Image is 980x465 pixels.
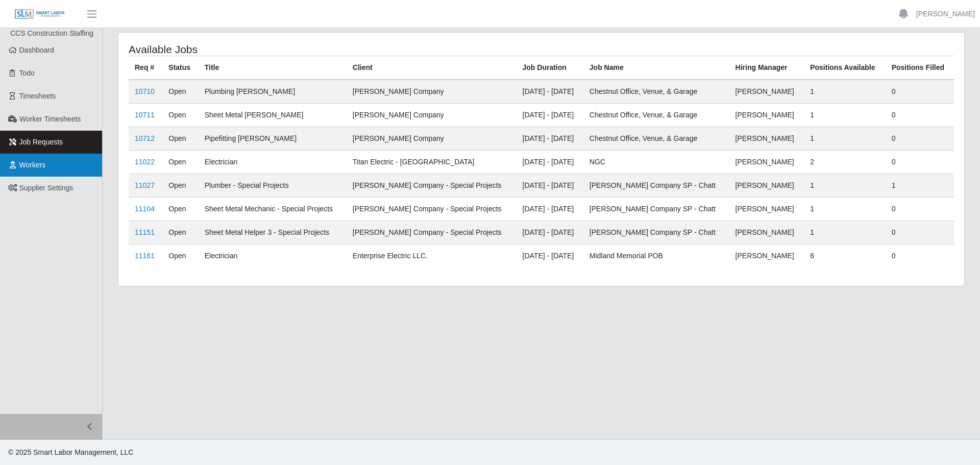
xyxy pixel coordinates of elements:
span: © 2025 Smart Labor Management, LLC [8,448,133,456]
td: [PERSON_NAME] [729,244,804,268]
td: 1 [804,80,885,104]
th: Positions Available [804,56,885,80]
a: 11104 [135,205,155,213]
span: Timesheets [19,92,56,100]
td: [PERSON_NAME] Company [347,80,517,104]
td: [DATE] - [DATE] [517,80,583,104]
span: Worker Timesheets [19,115,81,123]
td: Electrician [199,151,347,174]
td: 1 [804,174,885,198]
td: [DATE] - [DATE] [517,151,583,174]
span: Workers [19,161,46,169]
td: [DATE] - [DATE] [517,221,583,244]
td: Sheet Metal [PERSON_NAME] [199,104,347,127]
span: CCS Construction Staffing [10,29,93,37]
td: [DATE] - [DATE] [517,244,583,268]
td: [PERSON_NAME] Company - Special Projects [347,174,517,198]
a: 11161 [135,252,155,260]
th: Job Duration [517,56,583,80]
span: Todo [19,69,35,77]
td: Open [162,244,198,268]
a: 11151 [135,228,155,236]
td: [PERSON_NAME] [729,174,804,198]
td: Open [162,80,198,104]
a: 11027 [135,181,155,189]
td: 0 [886,127,954,151]
td: 1 [804,127,885,151]
td: 1 [804,198,885,221]
td: [DATE] - [DATE] [517,127,583,151]
th: Client [347,56,517,80]
td: 1 [804,104,885,127]
td: Open [162,127,198,151]
td: Midland Memorial POB [583,244,729,268]
td: 2 [804,151,885,174]
a: 10712 [135,134,155,142]
td: [PERSON_NAME] [729,221,804,244]
a: [PERSON_NAME] [916,9,975,19]
td: [PERSON_NAME] [729,151,804,174]
td: [PERSON_NAME] [729,104,804,127]
th: Status [162,56,198,80]
td: Open [162,221,198,244]
td: Open [162,174,198,198]
td: 0 [886,198,954,221]
td: [PERSON_NAME] [729,80,804,104]
td: [PERSON_NAME] [729,127,804,151]
img: SLM Logo [14,9,65,20]
td: [PERSON_NAME] Company SP - Chatt [583,174,729,198]
th: Positions Filled [886,56,954,80]
td: 0 [886,244,954,268]
a: 10710 [135,87,155,95]
td: Sheet Metal Helper 3 - Special Projects [199,221,347,244]
td: [PERSON_NAME] Company [347,104,517,127]
td: [PERSON_NAME] Company - Special Projects [347,221,517,244]
td: 0 [886,104,954,127]
th: Req # [129,56,162,80]
td: [DATE] - [DATE] [517,104,583,127]
td: Chestnut Office, Venue, & Garage [583,104,729,127]
td: [PERSON_NAME] Company SP - Chatt [583,221,729,244]
td: Pipefitting [PERSON_NAME] [199,127,347,151]
a: 10711 [135,111,155,119]
td: Open [162,151,198,174]
td: Open [162,198,198,221]
td: 6 [804,244,885,268]
td: 1 [886,174,954,198]
h4: Available Jobs [129,43,463,56]
td: [PERSON_NAME] Company SP - Chatt [583,198,729,221]
td: [DATE] - [DATE] [517,198,583,221]
td: 1 [804,221,885,244]
td: Enterprise Electric LLC. [347,244,517,268]
span: Job Requests [19,138,63,146]
td: Open [162,104,198,127]
td: [PERSON_NAME] [729,198,804,221]
td: Sheet Metal Mechanic - Special Projects [199,198,347,221]
td: Chestnut Office, Venue, & Garage [583,80,729,104]
td: 0 [886,221,954,244]
td: Titan Electric - [GEOGRAPHIC_DATA] [347,151,517,174]
span: Supplier Settings [19,184,73,192]
th: Hiring Manager [729,56,804,80]
td: Plumbing [PERSON_NAME] [199,80,347,104]
td: [PERSON_NAME] Company [347,127,517,151]
td: Electrician [199,244,347,268]
span: Dashboard [19,46,55,54]
td: NGC [583,151,729,174]
td: [PERSON_NAME] Company - Special Projects [347,198,517,221]
th: Job Name [583,56,729,80]
td: Plumber - Special Projects [199,174,347,198]
td: [DATE] - [DATE] [517,174,583,198]
td: 0 [886,80,954,104]
td: 0 [886,151,954,174]
td: Chestnut Office, Venue, & Garage [583,127,729,151]
a: 11022 [135,158,155,166]
th: Title [199,56,347,80]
